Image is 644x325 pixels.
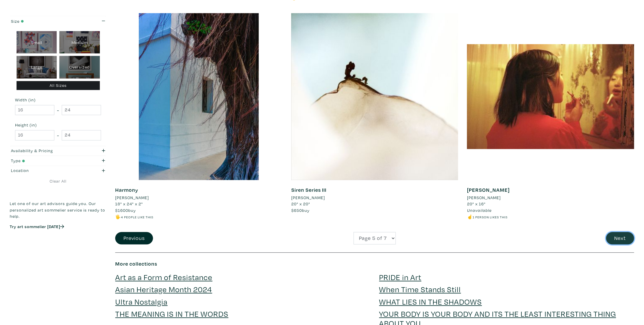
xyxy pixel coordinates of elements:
[473,215,508,220] small: 1 person likes this
[10,146,106,156] button: Availability & Pricing
[467,208,492,213] span: Unavailable
[291,208,310,213] span: buy
[379,284,461,295] a: When Time Stands Still
[11,148,79,154] div: Availability & Pricing
[17,31,57,54] div: Small
[11,18,79,25] div: Size
[379,297,482,307] a: WHAT LIES IN THE SHADOWS
[10,178,106,185] a: Clear All
[15,123,101,127] small: Height (in)
[57,131,59,139] span: -
[291,187,326,194] a: Siren Series III
[606,232,634,245] button: Next
[121,215,153,220] small: 4 people like this
[115,309,228,319] a: THE MEANING IS IN THE WORDS
[115,297,167,307] a: Ultra Nostalgia
[467,187,510,194] a: [PERSON_NAME]
[291,201,310,207] span: 20" x 20"
[115,187,138,194] a: Harmony
[291,195,458,201] a: [PERSON_NAME]
[467,214,634,220] li: ☝️
[291,195,325,201] li: [PERSON_NAME]
[10,236,106,248] iframe: Customer reviews powered by Trustpilot
[115,272,212,282] a: Art as a Form of Resistance
[10,201,106,220] p: Let one of our art advisors guide you. Our personalized art sommelier service is ready to help.
[17,81,100,90] div: All Sizes
[11,158,79,164] div: Type
[115,261,634,267] h6: More collections
[115,232,153,245] button: Previous
[291,208,302,213] span: $650
[10,166,106,176] button: Location
[115,208,136,213] span: buy
[115,214,282,220] li: 🖐️
[15,98,101,102] small: Width (in)
[59,31,100,54] div: Medium
[57,106,59,114] span: -
[467,195,501,201] li: [PERSON_NAME]
[17,56,57,79] div: Large
[115,195,149,201] li: [PERSON_NAME]
[115,208,128,213] span: $1600
[115,284,212,295] a: Asian Heritage Month 2024
[467,195,634,201] a: [PERSON_NAME]
[115,201,143,207] span: 18" x 24" x 2"
[10,16,106,26] button: Size
[59,56,100,79] div: Oversized
[11,168,79,174] div: Location
[379,272,422,282] a: PRIDE in Art
[10,224,64,230] a: Try art sommelier [DATE]
[467,201,486,207] span: 20" x 16"
[115,195,282,201] a: [PERSON_NAME]
[10,156,106,166] button: Type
